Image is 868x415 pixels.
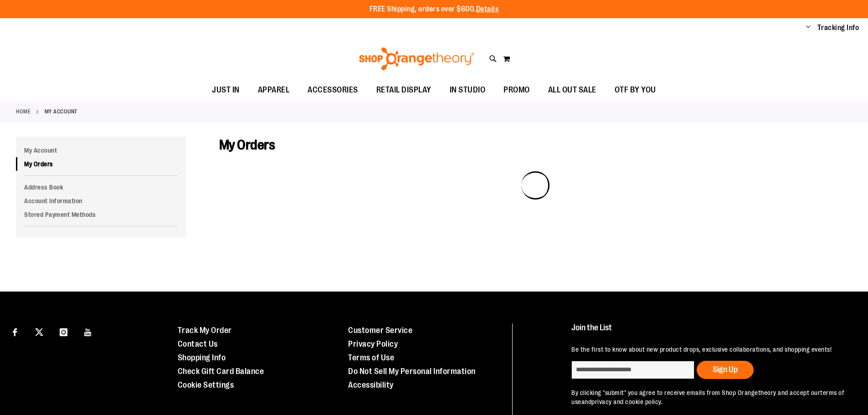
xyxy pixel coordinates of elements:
[348,326,412,335] a: Customer Service
[178,326,232,335] a: Track My Order
[212,80,240,100] span: JUST IN
[348,380,394,389] a: Accessibility
[697,361,754,379] button: Sign Up
[450,80,486,100] span: IN STUDIO
[16,180,186,194] a: Address Book
[817,23,859,33] a: Tracking Info
[571,361,694,379] input: enter email
[45,108,77,116] strong: My Account
[178,380,234,389] a: Cookie Settings
[308,80,358,100] span: ACCESSORIES
[548,80,596,100] span: ALL OUT SALE
[80,323,96,339] a: Visit our Youtube page
[348,367,476,376] a: Do Not Sell My Personal Information
[591,398,663,405] a: privacy and cookie policy.
[35,328,43,336] img: Twitter
[713,365,738,374] span: Sign Up
[571,388,847,406] p: By clicking "submit" you agree to receive emails from Shop Orangetheory and accept our and
[258,80,290,100] span: APPAREL
[358,47,476,70] img: Shop Orangetheory
[178,367,264,376] a: Check Gift Card Balance
[16,108,31,116] a: Home
[376,80,431,100] span: RETAIL DISPLAY
[178,353,226,362] a: Shopping Info
[16,194,186,208] a: Account Information
[348,339,398,348] a: Privacy Policy
[219,137,275,153] span: My Orders
[476,5,499,13] a: Details
[16,208,186,221] a: Stored Payment Methods
[178,339,218,348] a: Contact Us
[571,345,847,354] p: Be the first to know about new product drops, exclusive collaborations, and shopping events!
[503,80,530,100] span: PROMO
[16,143,186,157] a: My Account
[16,157,186,171] a: My Orders
[348,353,394,362] a: Terms of Use
[615,80,656,100] span: OTF BY YOU
[571,323,847,340] h4: Join the List
[7,323,23,339] a: Visit our Facebook page
[31,323,47,339] a: Visit our X page
[806,23,811,32] button: Account menu
[571,389,844,405] a: terms of use
[56,323,72,339] a: Visit our Instagram page
[370,4,499,15] p: FREE Shipping, orders over $600.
